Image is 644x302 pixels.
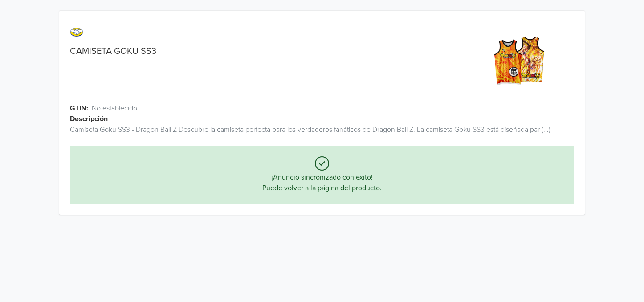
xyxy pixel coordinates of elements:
div: Descripción [70,114,595,124]
img: product_image [485,29,553,96]
span: No establecido [92,103,137,114]
div: Camiseta Goku SS3 - Dragon Ball Z Descubre la camiseta perfecta para los verdaderos fanáticos de ... [59,124,585,135]
span: Puede volver a la página del producto. [262,184,382,192]
span: GTIN: [70,103,88,114]
span: ¡Anuncio sincronizado con éxito! [271,173,373,182]
a: CAMISETA GOKU SS3 [70,46,156,57]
